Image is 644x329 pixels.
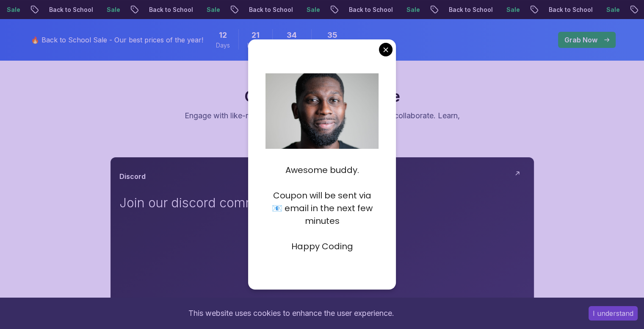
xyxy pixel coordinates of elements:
p: Back to School [8,6,65,14]
h2: Connect, Collaborate [26,88,619,105]
p: Back to School [307,6,365,14]
p: Engage with like-minded individuals, share knowledge, and collaborate. Learn, grow, and achieve t... [180,110,464,134]
p: Grab Now [564,35,597,45]
p: Join our discord community [119,195,310,210]
p: Back to School [108,6,165,14]
p: Sale [565,6,592,14]
span: 35 Seconds [327,29,337,41]
p: Community [26,71,619,83]
h3: Discord [119,171,146,181]
p: Sale [165,6,192,14]
p: Sale [365,6,392,14]
div: This website uses cookies to enhance the user experience. [6,304,576,323]
span: 12 Days [219,29,227,41]
p: Back to School [407,6,465,14]
span: 34 Minutes [287,29,297,41]
p: Sale [265,6,292,14]
p: Back to School [507,6,565,14]
span: 21 Hours [252,29,260,41]
p: Sale [465,6,492,14]
p: Sale [65,6,92,14]
button: Accept cookies [589,306,638,321]
p: Back to School [207,6,265,14]
span: Hours [247,41,264,50]
span: Days [216,41,230,50]
p: 🔥 Back to School Sale - Our best prices of the year! [31,35,203,45]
